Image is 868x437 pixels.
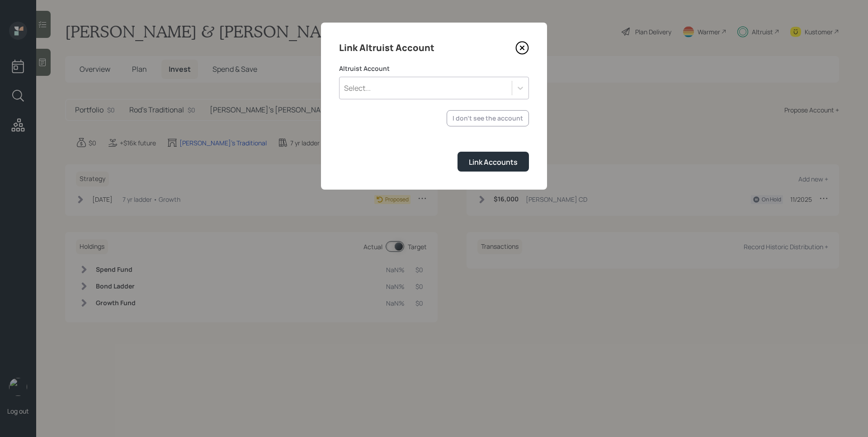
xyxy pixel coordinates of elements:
[344,83,371,93] div: Select...
[453,114,523,123] div: I don't see the account
[458,152,529,171] button: Link Accounts
[447,110,529,127] button: I don't see the account
[339,64,529,73] label: Altruist Account
[339,41,434,55] h4: Link Altruist Account
[469,157,518,167] div: Link Accounts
